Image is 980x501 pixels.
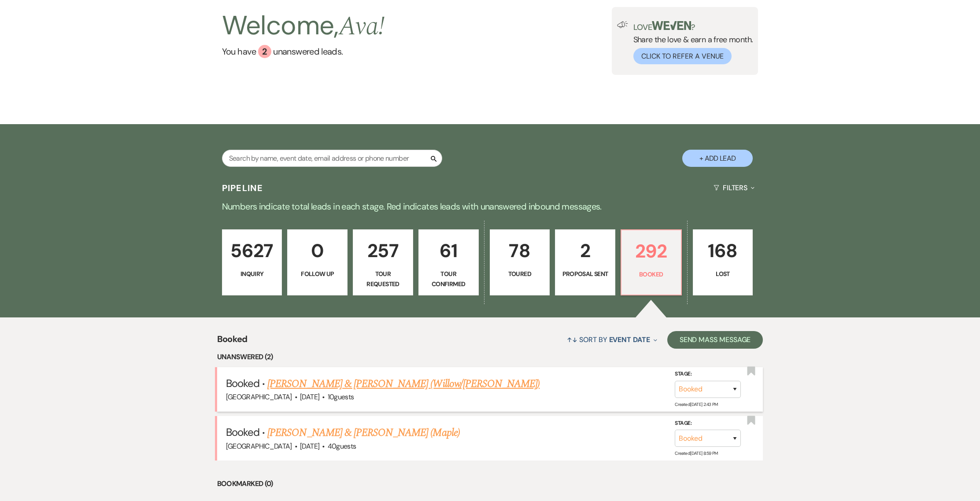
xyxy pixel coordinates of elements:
li: Unanswered (2) [217,351,763,363]
li: Bookmarked (0) [217,478,763,490]
p: 168 [699,236,747,265]
div: 2 [258,45,271,58]
p: Follow Up [293,269,342,279]
button: Send Mass Message [667,331,763,349]
p: 5627 [228,236,277,265]
p: 0 [293,236,342,265]
p: Love ? [633,21,753,31]
span: Created: [DATE] 8:59 PM [675,450,717,456]
p: 61 [424,236,473,265]
img: loud-speaker-illustration.svg [617,21,628,28]
span: [DATE] [300,442,319,451]
a: 0Follow Up [287,229,348,295]
button: Click to Refer a Venue [633,48,732,64]
p: Toured [496,269,544,279]
p: Inquiry [228,269,277,279]
a: 2Proposal Sent [555,229,615,295]
p: Numbers indicate total leads in each stage. Red indicates leads with unanswered inbound messages. [173,199,807,214]
div: Share the love & earn a free month. [628,21,753,64]
p: Lost [699,269,747,279]
p: 292 [627,236,676,266]
a: 61Tour Confirmed [418,229,479,295]
span: Booked [226,425,259,439]
p: 2 [561,236,610,265]
button: Filters [710,176,758,199]
span: Event Date [609,335,650,344]
h3: Pipeline [222,182,263,194]
span: Ava ! [339,6,385,47]
a: 168Lost [693,229,753,295]
span: Booked [226,376,259,390]
a: 78Toured [490,229,550,295]
input: Search by name, event date, email address or phone number [222,150,442,167]
p: Tour Requested [359,269,407,289]
label: Stage: [675,418,741,428]
span: ↑↓ [567,335,577,344]
a: [PERSON_NAME] & [PERSON_NAME] (Maple) [267,425,459,441]
a: 292Booked [621,229,682,295]
button: Sort By Event Date [563,328,660,351]
p: 257 [359,236,407,265]
span: [DATE] [300,392,319,402]
span: 40 guests [328,442,356,451]
a: You have 2 unanswered leads. [222,45,385,58]
span: [GEOGRAPHIC_DATA] [226,442,292,451]
p: Tour Confirmed [424,269,473,289]
h2: Welcome, [222,7,385,45]
button: + Add Lead [682,150,753,167]
p: Proposal Sent [561,269,610,279]
a: 257Tour Requested [353,229,413,295]
a: 5627Inquiry [222,229,282,295]
span: Booked [217,332,248,351]
span: [GEOGRAPHIC_DATA] [226,392,292,402]
img: weven-logo-green.svg [652,21,691,30]
span: 10 guests [328,392,354,402]
label: Stage: [675,369,741,379]
a: [PERSON_NAME] & [PERSON_NAME] (Willow/[PERSON_NAME]) [267,376,540,392]
span: Created: [DATE] 2:43 PM [675,402,717,407]
p: 78 [496,236,544,265]
p: Booked [627,269,676,279]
